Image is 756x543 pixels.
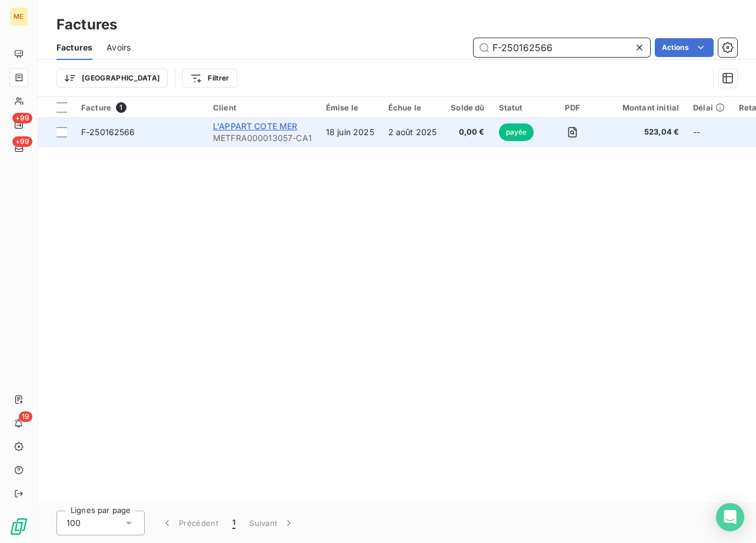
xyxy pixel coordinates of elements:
[213,121,298,131] span: L'APPART COTE MER
[388,103,437,112] div: Échue le
[499,103,537,112] div: Statut
[326,103,374,112] div: Émise le
[381,118,444,146] td: 2 août 2025
[12,136,32,147] span: +99
[106,42,131,53] span: Avoirs
[608,126,679,138] span: 523,04 €
[66,517,81,529] span: 100
[9,7,28,26] div: ME
[213,103,312,112] div: Client
[319,118,381,146] td: 18 juin 2025
[56,69,168,88] button: [GEOGRAPHIC_DATA]
[451,126,484,138] span: 0,00 €
[499,123,534,141] span: payée
[551,103,594,112] div: PDF
[474,38,650,57] input: Rechercher
[154,511,225,535] button: Précédent
[81,127,135,137] span: F-250162566
[232,517,235,529] span: 1
[56,42,92,53] span: Factures
[9,517,28,536] img: Logo LeanPay
[19,411,32,422] span: 19
[655,38,714,57] button: Actions
[225,511,242,535] button: 1
[182,69,237,88] button: Filtrer
[608,103,679,112] div: Montant initial
[686,118,732,146] td: --
[116,102,126,113] span: 1
[56,14,117,35] h3: Factures
[716,503,744,531] div: Open Intercom Messenger
[451,103,484,112] div: Solde dû
[693,103,725,112] div: Délai
[12,113,32,123] span: +99
[213,132,312,144] span: METFRA000013057-CA1
[81,103,111,112] span: Facture
[242,511,302,535] button: Suivant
